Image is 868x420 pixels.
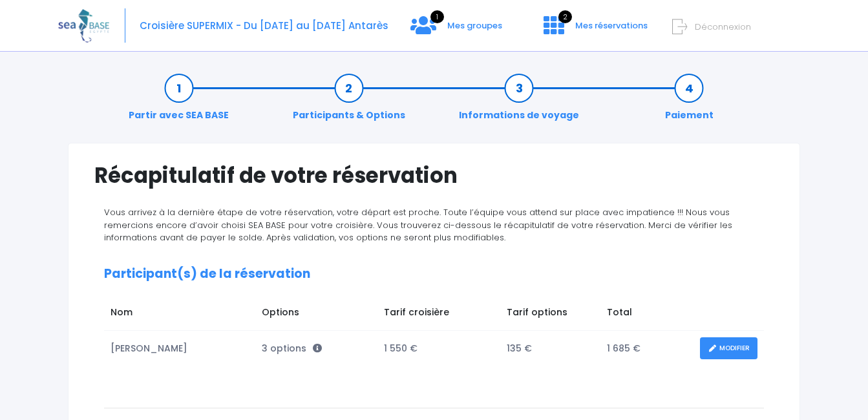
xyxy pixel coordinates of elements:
td: Tarif options [500,299,601,330]
td: 1 685 € [601,331,694,366]
a: Participants & Options [286,81,412,122]
span: Vous arrivez à la dernière étape de votre réservation, votre départ est proche. Toute l’équipe vo... [104,206,732,244]
a: MODIFIER [700,337,757,360]
span: Mes réservations [575,19,648,32]
span: 1 [430,10,444,23]
span: Croisière SUPERMIX - Du [DATE] au [DATE] Antarès [140,19,388,32]
td: Options [255,299,377,330]
td: 135 € [500,331,601,366]
a: 2 Mes réservations [533,24,655,36]
span: 2 [558,10,572,23]
a: 1 Mes groupes [400,24,513,36]
td: 1 550 € [377,331,500,366]
a: Partir avec SEA BASE [122,81,235,122]
a: Informations de voyage [452,81,586,122]
span: Mes groupes [447,19,502,32]
td: [PERSON_NAME] [104,331,255,366]
h2: Participant(s) de la réservation [104,267,764,282]
a: Paiement [659,81,720,122]
span: Déconnexion [695,21,751,33]
td: Tarif croisière [377,299,500,330]
td: Nom [104,299,255,330]
td: Total [601,299,694,330]
h1: Récapitulatif de votre réservation [94,163,774,188]
span: 3 options [262,342,322,355]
